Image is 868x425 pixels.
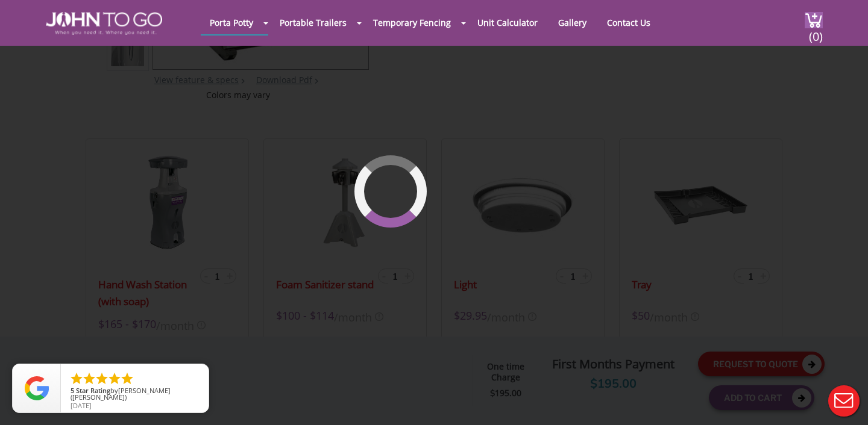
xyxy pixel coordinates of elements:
a: Portable Trailers [271,11,356,34]
span: [PERSON_NAME] ([PERSON_NAME]) [71,386,171,402]
li:  [107,371,122,386]
a: Gallery [549,11,596,34]
a: Temporary Fencing [364,11,460,34]
span: [DATE] [71,401,92,410]
img: cart a [805,12,823,28]
span: by [71,387,199,402]
li:  [95,371,109,386]
img: JOHN to go [46,12,162,35]
li:  [120,371,134,386]
img: Review Rating [25,376,49,400]
a: Unit Calculator [468,11,547,34]
span: Star Rating [76,386,110,395]
span: (0) [808,19,823,45]
a: Contact Us [598,11,659,34]
span: 5 [71,386,74,395]
button: Live Chat [820,377,868,425]
li:  [69,371,84,386]
li:  [82,371,96,386]
a: Porta Potty [201,11,262,34]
